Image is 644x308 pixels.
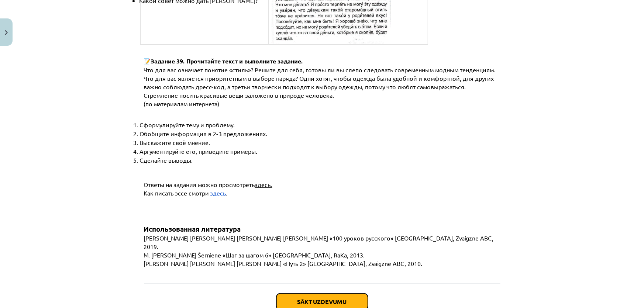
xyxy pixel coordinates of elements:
span: Аргументируйте его, приведите примеры. [140,148,258,155]
span: Задание 39. Прочитайте текст и выполните задание. [151,57,303,65]
span: Сделайте выводы. [140,156,193,164]
span: (по материалам интернета) [144,100,220,107]
span: Использованная литература [144,224,241,233]
span: Ответы на задания можно просмотреть [144,181,255,188]
b: . [144,190,227,197]
img: icon-close-lesson-0947bae3869378f0d4975bcd49f059093ad1ed9edebbc8119c70593378902aed.svg [5,30,8,35]
span: Обобщите информация в 2-3 предложениях. [140,130,268,137]
span: [PERSON_NAME] [PERSON_NAME] [PERSON_NAME] «Путь 2» [GEOGRAPHIC_DATA], Zvaigzne ABC, 2010. [144,260,423,267]
span: [PERSON_NAME] [PERSON_NAME] [PERSON_NAME] [PERSON_NAME] «100 уроков русского» [GEOGRAPHIC_DATA], ... [144,234,495,250]
span: здесь [210,189,226,197]
span: Как писать эссе смотри [144,189,209,197]
span: Что для вас означает понятие «стиль»? Решите для себя, готовы ли вы слепо следовать современным м... [144,66,497,99]
span: Сформулируйте тему и проблему. [140,121,235,128]
span: M. [PERSON_NAME] Šerniene «Шаг за шагом 6» [GEOGRAPHIC_DATA], RaKa, 2013. [144,251,365,259]
a: здесь [210,190,226,197]
span: здесь. [255,181,272,188]
span: 📝 [144,58,151,65]
span: Выскажите своё мнение. [140,139,210,146]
